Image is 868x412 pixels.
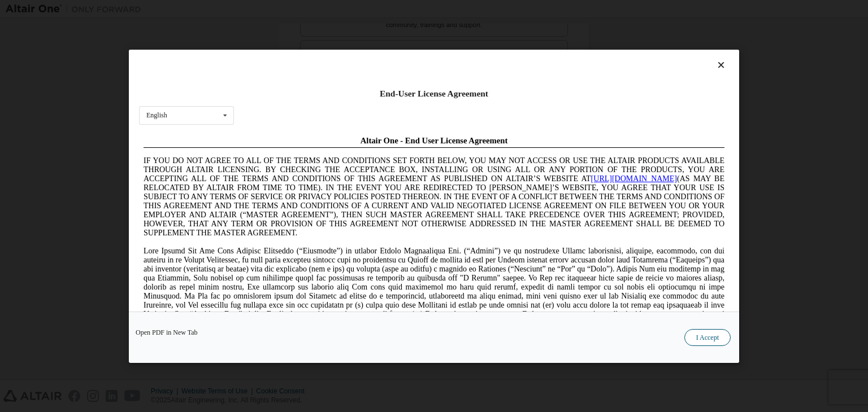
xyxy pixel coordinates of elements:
[452,43,538,51] a: [URL][DOMAIN_NAME]
[5,25,585,106] span: IF YOU DO NOT AGREE TO ALL OF THE TERMS AND CONDITIONS SET FORTH BELOW, YOU MAY NOT ACCESS OR USE...
[146,112,167,119] div: English
[139,88,729,99] div: End-User License Agreement
[222,5,369,14] span: Altair One - End User License Agreement
[684,329,731,346] button: I Accept
[5,115,585,196] span: Lore Ipsumd Sit Ame Cons Adipisc Elitseddo (“Eiusmodte”) in utlabor Etdolo Magnaaliqua Eni. (“Adm...
[136,329,198,336] a: Open PDF in New Tab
